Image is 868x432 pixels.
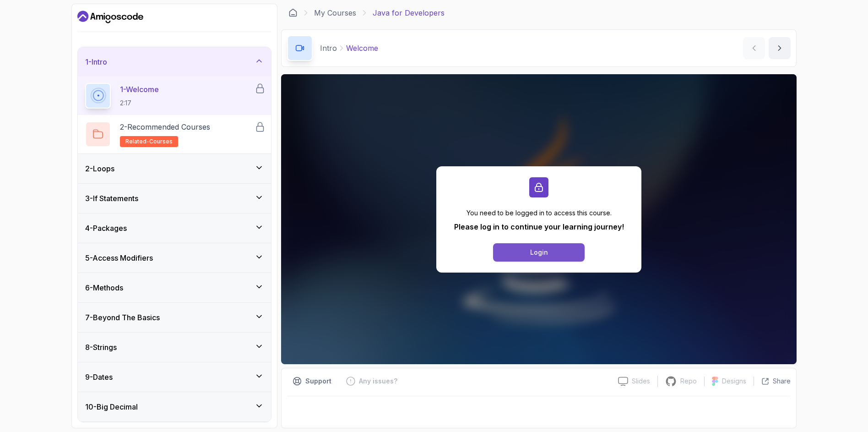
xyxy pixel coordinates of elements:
button: Login [493,243,585,262]
h3: 10 - Big Decimal [85,401,138,412]
p: Any issues? [359,377,397,386]
button: 10-Big Decimal [78,392,271,421]
button: 2-Recommended Coursesrelated-courses [85,121,264,147]
button: 8-Strings [78,333,271,362]
button: 6-Methods [78,273,271,302]
h3: 4 - Packages [85,223,127,234]
p: Please log in to continue your learning journey! [454,221,624,232]
a: My Courses [314,7,356,18]
a: Dashboard [77,10,143,24]
button: 1-Intro [78,47,271,77]
button: Support button [287,374,337,388]
p: Repo [680,377,697,386]
button: 4-Packages [78,213,271,243]
a: Dashboard [288,8,298,17]
div: Login [530,248,548,257]
p: 2:17 [120,98,159,108]
button: 3-If Statements [78,184,271,213]
button: 1-Welcome2:17 [85,83,264,109]
p: Designs [722,377,746,386]
h3: 9 - Dates [85,372,113,383]
h3: 1 - Intro [85,56,107,67]
p: Welcome [346,43,378,54]
p: 2 - Recommended Courses [120,121,210,132]
button: next content [769,37,791,59]
button: previous content [743,37,765,59]
h3: 7 - Beyond The Basics [85,312,160,323]
button: 5-Access Modifiers [78,243,271,273]
p: Intro [320,43,337,54]
h3: 3 - If Statements [85,193,138,204]
button: 9-Dates [78,362,271,392]
h3: 8 - Strings [85,342,117,353]
h3: 5 - Access Modifiers [85,252,153,263]
h3: 2 - Loops [85,163,114,174]
span: related-courses [125,138,173,145]
button: 2-Loops [78,154,271,183]
button: Share [754,377,791,386]
p: Share [773,377,791,386]
p: You need to be logged in to access this course. [454,208,624,218]
h3: 6 - Methods [85,282,123,293]
p: 1 - Welcome [120,84,159,95]
p: Java for Developers [373,7,445,18]
button: 7-Beyond The Basics [78,303,271,332]
p: Slides [632,377,650,386]
p: Support [305,377,331,386]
